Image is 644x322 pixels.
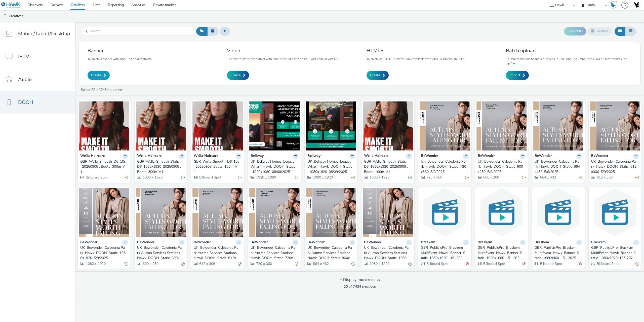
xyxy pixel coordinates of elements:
img: UK_Bewonder_Caledonia Park_Hawk_DOOH_Static_612x306_5/9/2025 visual [590,101,640,151]
strong: 20 [344,284,348,289]
a: Hawk Academy [609,1,619,9]
div: Partially valid [295,261,298,266]
span: 600 x 280 [483,175,499,180]
div: UK_Bewonder_Caledonia Park Autmn Services Stations_Hawk_DOOH_Static_600x280_05.09.2025 [137,245,183,261]
div: UK_Bewonder_Caledonia Park_Hawk_DOOH_Static_864x432_5/9/2025 [535,159,580,174]
strong: BeWonder [137,240,154,245]
a: UK_Bellway Homes_Legacy Wharf_Hawk_DOOH_Static_1080x1920_08/09/2025 [307,159,355,174]
strong: Wella Haircare [80,153,105,159]
strong: BeWonder [535,153,552,159]
strong: BeWonder [194,240,211,245]
div: Partially valid [181,261,185,266]
button: Archive [587,27,612,35]
div: UK_Bewonder_Caledonia Park_Hawk_DOOH_Static_1080x1920_5/9/2025 [80,245,126,261]
span: Billboard Spot [85,175,108,180]
span: 720 x 360 [426,175,442,180]
img: UK_Bewonder_Caledonia Park Autmn Services Stations_Hawk_DOOH_Static_1080x1920_05.09.2025 visual [363,188,413,237]
div: Invalid [522,261,526,266]
img: GBR_Wella_Smooth_Static_D6_1080x1920_20250908 ; Boots_300m_V1 visual [136,101,186,151]
a: UK_Bewonder_Caledonia Park_Hawk_DOOH_Static_720x360_5/9/2025 [421,159,469,174]
strong: Bellway [251,153,264,159]
img: UK_Bewonder_Caledonia Park Autmn Services Stations_Hawk_DOOH_Static_864x432_05.09.2025 visual [306,188,356,237]
span: 864 x 432 [312,261,329,266]
div: GBR_PublicisPro_Braskem_MultiEvent_Hawk_Banner_Static_1080x1920_10"_20250901 ; JapanLanguage_Bottle [421,245,467,261]
img: GBR_PublicisPro_Braskem_MultiEvent_Hawk_Banner_Static_1920x1080_15"_20250901 ; JapanLanguage_Bott... [476,188,527,237]
div: GBR_PublicisPro_Braskem_MultiEvent_Hawk_Banner_Static_1080x1920_15"_20250901 ; JapanLanguage_Bottle [591,245,637,261]
img: UK_Bellway Homes_Legacy Wharf_Hawk_DOOH_Static_1080x1920_08/09/2025 visual [306,101,356,151]
div: UK_Bewonder_Caledonia Park_Hawk_DOOH_Static_612x306_5/9/2025 [591,159,637,174]
h3: HTML5 [367,47,465,54]
a: GBR_Wella_Smooth_D6_10s_20250908 ; Boots_300m_V1 [80,159,128,174]
div: UK_Bewonder_Caledonia Park Autmn Services Stations_Hawk_DOOH_Static_864x432_05.09.2025 [307,245,353,261]
a: Import [506,71,529,80]
strong: Braskem [591,240,606,245]
img: GBR_PublicisPro_Braskem_MultiEvent_Hawk_Banner_Static_1080x1920_10"_20250901 ; JapanLanguage_Bott... [420,188,470,237]
button: Grid [615,27,625,35]
div: GBR_Wella_Smooth_D6_10s_20250908 ; Boots_300m_V1 [80,159,126,174]
div: Partially valid [635,175,639,180]
strong: Bellway [307,153,320,159]
a: GBR_Wella_Smooth_Static_D6_1080x1920_20250908 ; Boots_100m_V1 [364,159,412,174]
span: Billboard Spot [596,261,619,266]
div: GBR_PublicisPro_Braskem_MultiEvent_Hawk_Banner_Static_1680x960_15"_20250901 ; JapanLanguage_Bottle [535,245,580,261]
a: UK_Bewonder_Caledonia Park Autmn Services Stations_Hawk_DOOH_Static_720x360_05.09.2025 [251,245,298,261]
span: 612 x 306 [199,261,215,266]
span: Audio [18,76,32,83]
h3: Batch upload [506,47,632,54]
img: UK_Bellway Homes_Legacy Wharf_Hawk_DOOH_Static_1920x1080_08/09/2025 visual [249,101,300,151]
div: Invalid [466,261,469,266]
span: Billboard Spot [483,261,505,266]
div: Valid [408,261,412,266]
img: GBR_Wella_Smooth_D6_10s_20250908; Boots_100m_V1 visual [192,101,243,151]
a: UK_Bewonder_Caledonia Park_Hawk_DOOH_Static_612x306_5/9/2025 [591,159,639,174]
div: Partially valid [465,175,469,180]
p: To create a vast video format with .mp4 video or paste an XML vast code or vast URL. [227,57,341,61]
span: Billboard Spot [199,175,221,180]
a: GBR_PublicisPro_Braskem_MultiEvent_Hawk_Banner_Static_1080x1920_10"_20250901 ; JapanLanguage_Bottle [421,245,469,261]
img: UK_Bewonder_Caledonia Park_Hawk_DOOH_Static_1080x1920_5/9/2025 visual [79,188,129,237]
span: IPTV [18,53,29,60]
img: GBR_Wella_Smooth_D6_10s_20250908 ; Boots_300m_V1 visual [79,101,129,151]
div: GBR_Wella_Smooth_Static_D6_1080x1920_20250908 ; Boots_100m_V1 [364,159,410,174]
div: Valid [351,261,355,266]
span: Mobile/Tablet/Desktop [18,30,70,37]
button: Export ID [564,27,586,35]
a: UK_Bewonder_Caledonia Park_Hawk_DOOH_Static_600x280_5/9/2025 [478,159,526,174]
img: UK_Bewonder_Caledonia Park_Hawk_DOOH_Static_864x432_5/9/2025 visual [533,101,584,151]
a: GBR_Wella_Smooth_D6_10s_20250908; Boots_100m_V1 [194,159,242,174]
span: 720 x 360 [256,261,272,266]
span: Billboard Spot [540,261,562,266]
div: Partially valid [295,175,298,180]
strong: BeWonder [251,240,268,245]
strong: Braskem [478,240,492,245]
div: GBR_Wella_Smooth_Static_D6_1080x1920_20250908 ; Boots_300m_V1 [137,159,183,174]
a: GBR_Wella_Smooth_Static_D6_1080x1920_20250908 ; Boots_300m_V1 [137,159,185,174]
div: Partially valid [635,261,639,266]
img: GBR_PublicisPro_Braskem_MultiEvent_Hawk_Banner_Static_1080x1920_15"_20250901 ; JapanLanguage_Bott... [590,188,640,237]
strong: BeWonder [80,240,97,245]
img: undefined Logo [1,2,21,8]
a: UK_Bewonder_Caledonia Park Autmn Services Stations_Hawk_DOOH_Static_864x432_05.09.2025 [307,245,355,261]
span: Create [370,73,380,78]
a: Create [88,71,110,80]
div: UK_Bewonder_Caledonia Park_Hawk_DOOH_Static_720x360_5/9/2025 [421,159,467,174]
a: Create [367,71,389,80]
div: UK_Bewonder_Caledonia Park Autmn Services Stations_Hawk_DOOH_Static_612x306_05.09.2025 [194,245,239,261]
p: To import multiple banners or videos in .jpg, .png, .gif, .mpg, .mp4, .avi or .mov formats in a z... [506,57,632,66]
img: Hawk Academy [609,1,617,9]
img: UK_Bewonder_Caledonia Park Autmn Services Stations_Hawk_DOOH_Static_600x280_05.09.2025 visual [136,188,186,237]
div: Partially valid [351,175,355,180]
p: To create an HTML5 creative. Only available with AIOO & Broadsign SSPs [367,57,465,61]
img: UK_Bewonder_Caledonia Park Autmn Services Stations_Hawk_DOOH_Static_720x360_05.09.2025 visual [249,188,300,237]
strong: BeWonder [421,153,438,159]
div: Partially valid [238,175,242,180]
a: UK_Bellway Homes_Legacy Wharf_Hawk_DOOH_Static_1920x1080_08/09/2025 [251,159,298,174]
strong: BeWonder [591,153,608,159]
span: Import [509,73,520,78]
strong: Braskem [535,240,549,245]
span: 1080 x 1920 [312,175,333,180]
button: Table [625,27,636,35]
a: UK_Bewonder_Caledonia Park Autmn Services Stations_Hawk_DOOH_Static_612x306_05.09.2025 [194,245,242,261]
strong: BeWonder [307,240,325,245]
